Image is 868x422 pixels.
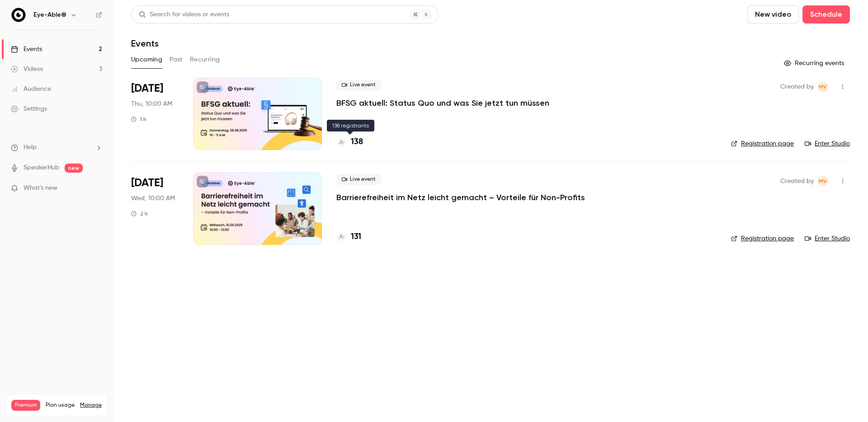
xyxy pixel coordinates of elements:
div: Search for videos or events [139,10,229,19]
button: Upcoming [131,52,162,67]
h4: 138 [351,136,363,148]
span: Plan usage [46,402,75,409]
div: Sep 10 Wed, 10:00 AM (Europe/Berlin) [131,172,179,244]
span: MV [819,81,827,92]
a: 138 [336,136,363,148]
button: New video [747,5,799,23]
span: Live event [336,174,381,185]
span: Created by [780,176,814,187]
div: 1 h [131,116,146,123]
div: Aug 28 Thu, 10:00 AM (Europe/Berlin) [131,78,179,150]
span: Wed, 10:00 AM [131,194,175,203]
button: Schedule [802,5,850,23]
li: help-dropdown-opener [11,143,102,152]
div: Audience [11,84,51,94]
a: Barrierefreiheit im Netz leicht gemacht – Vorteile für Non-Profits [336,192,585,203]
div: 2 h [131,210,148,217]
div: Events [11,45,42,54]
span: Mahdalena Varchenko [817,176,828,187]
span: [DATE] [131,81,163,96]
a: Enter Studio [805,139,850,148]
h4: 131 [351,231,361,243]
span: Created by [780,81,814,92]
span: Thu, 10:00 AM [131,99,172,108]
div: Settings [11,104,47,113]
iframe: Noticeable Trigger [91,184,102,192]
a: Manage [80,402,102,409]
a: Enter Studio [805,234,850,243]
button: Past [170,52,183,67]
a: SpeakerHub [24,163,59,173]
h1: Events [131,38,159,49]
button: Recurring events [780,56,850,70]
span: MV [819,176,827,187]
a: 131 [336,231,361,243]
span: Mahdalena Varchenko [817,81,828,92]
span: Live event [336,80,381,90]
span: Help [24,143,37,152]
span: Premium [11,400,40,411]
span: What's new [24,183,57,193]
a: Registration page [731,234,794,243]
img: Eye-Able® [11,8,26,22]
div: Videos [11,65,43,74]
a: Registration page [731,139,794,148]
button: Recurring [190,52,220,67]
a: BFSG aktuell: Status Quo und was Sie jetzt tun müssen [336,98,549,108]
h6: Eye-Able® [33,10,66,19]
span: new [65,164,83,173]
span: [DATE] [131,176,163,190]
